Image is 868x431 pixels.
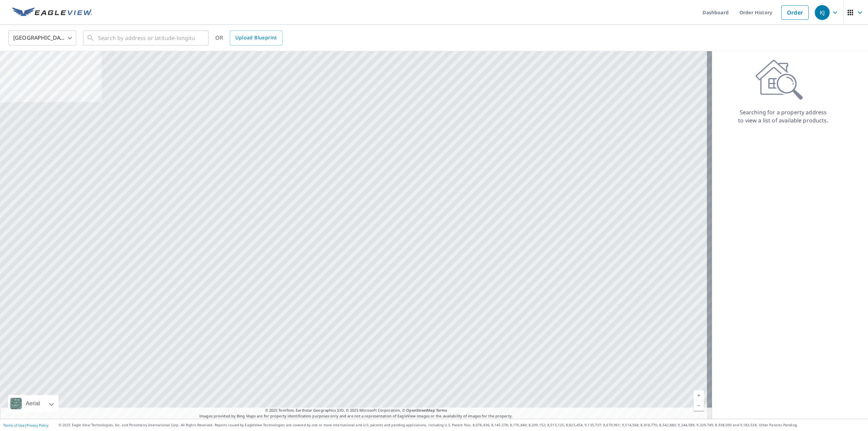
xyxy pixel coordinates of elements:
a: Current Level 5, Zoom Out [694,400,704,411]
div: KJ [815,5,830,20]
a: Terms of Use [3,423,24,428]
p: Searching for a property address to view a list of available products. [738,108,829,124]
a: Terms [436,408,447,413]
a: Privacy Policy [26,423,48,428]
input: Search by address or latitude-longitude [98,28,195,47]
img: EV Logo [12,7,92,18]
a: Upload Blueprint [230,31,282,45]
div: OR [215,31,282,45]
a: Order [781,5,809,20]
div: Aerial [8,395,59,412]
a: Current Level 5, Zoom In [694,390,704,400]
a: OpenStreetMap [406,408,435,413]
p: © 2025 Eagle View Technologies, Inc. and Pictometry International Corp. All Rights Reserved. Repo... [59,423,865,428]
span: Upload Blueprint [235,34,277,42]
span: © 2025 TomTom, Earthstar Geographics SIO, © 2025 Microsoft Corporation, © [265,408,447,413]
div: Aerial [24,395,42,412]
div: [GEOGRAPHIC_DATA] [8,28,76,47]
p: | [3,423,48,427]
